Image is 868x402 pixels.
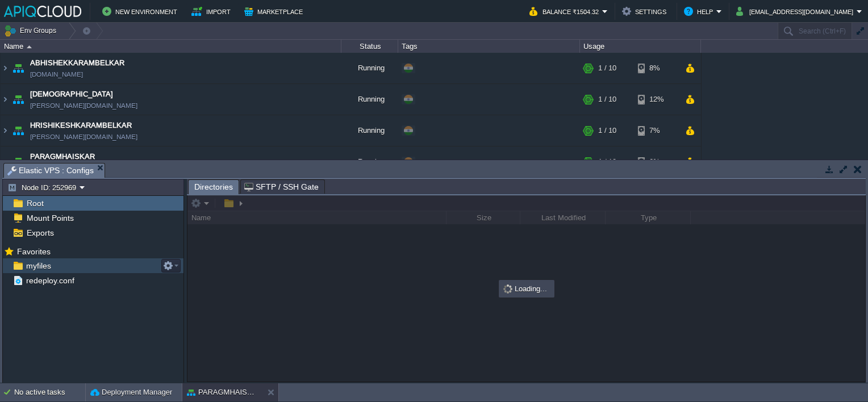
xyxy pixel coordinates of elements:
div: 6% [638,146,675,177]
span: Directories [194,180,233,194]
span: Favorites [15,246,52,257]
a: Root [24,198,45,208]
a: myfiles [24,261,53,271]
div: Usage [581,40,700,53]
div: No active tasks [14,383,85,401]
button: Env Groups [4,23,60,39]
div: Running [341,146,398,177]
a: Favorites [15,247,52,256]
img: AMDAwAAAACH5BAEAAAAALAAAAAABAAEAAAICRAEAOw== [10,146,26,177]
button: Settings [622,5,670,18]
div: 7% [638,115,675,146]
img: AMDAwAAAACH5BAEAAAAALAAAAAABAAEAAAICRAEAOw== [10,115,26,146]
button: Balance ₹1504.32 [529,5,602,18]
a: Mount Points [24,213,76,223]
img: AMDAwAAAACH5BAEAAAAALAAAAAABAAEAAAICRAEAOw== [27,45,32,48]
div: 8% [638,53,675,83]
div: Running [341,53,398,83]
a: [PERSON_NAME][DOMAIN_NAME] [30,131,137,143]
div: Tags [399,40,579,53]
img: AMDAwAAAACH5BAEAAAAALAAAAAABAAEAAAICRAEAOw== [10,84,26,115]
a: redeploy.conf [24,275,76,286]
img: APIQCloud [4,6,81,17]
img: AMDAwAAAACH5BAEAAAAALAAAAAABAAEAAAICRAEAOw== [1,115,10,146]
img: AMDAwAAAACH5BAEAAAAALAAAAAABAAEAAAICRAEAOw== [10,53,26,83]
a: [DEMOGRAPHIC_DATA] [30,89,113,100]
div: 1 / 10 [598,146,616,177]
a: [PERSON_NAME][DOMAIN_NAME] [30,100,137,111]
div: 12% [638,84,675,115]
a: [DOMAIN_NAME] [30,69,83,80]
button: Deployment Manager [90,387,172,398]
a: ABHISHEKKARAMBELKAR [30,57,124,69]
a: Exports [24,228,56,238]
img: AMDAwAAAACH5BAEAAAAALAAAAAABAAEAAAICRAEAOw== [1,84,10,115]
span: SFTP / SSH Gate [244,180,319,194]
div: Running [341,115,398,146]
a: HRISHIKESHKARAMBELKAR [30,120,132,131]
img: AMDAwAAAACH5BAEAAAAALAAAAAABAAEAAAICRAEAOw== [1,53,10,83]
div: Status [342,40,398,53]
div: 1 / 10 [598,84,616,115]
div: 1 / 10 [598,53,616,83]
button: Marketplace [244,5,306,18]
button: New Environment [102,5,181,18]
button: PARAGMHAISKAR [187,387,258,398]
button: [EMAIL_ADDRESS][DOMAIN_NAME] [736,5,857,18]
img: AMDAwAAAACH5BAEAAAAALAAAAAABAAEAAAICRAEAOw== [1,146,10,177]
div: 1 / 10 [598,115,616,146]
a: PARAGMHAISKAR [30,151,95,162]
button: Help [684,5,716,18]
span: Elastic VPS : Configs [7,164,94,178]
button: Import [191,5,234,18]
div: Name [1,40,341,53]
button: Node ID: 252969 [7,182,80,192]
div: Running [341,84,398,115]
div: Loading... [500,281,553,296]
